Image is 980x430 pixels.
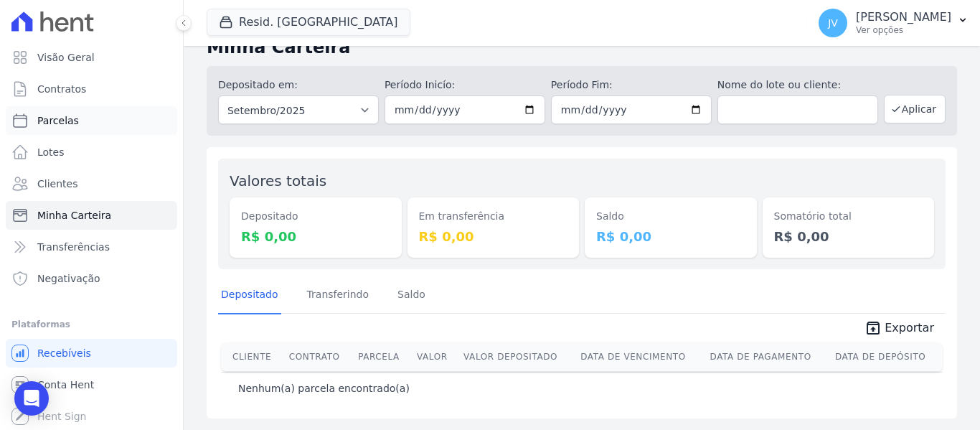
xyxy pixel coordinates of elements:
[37,50,95,65] span: Visão Geral
[241,227,390,246] dd: R$ 0,00
[596,227,745,246] dd: R$ 0,00
[37,177,77,191] span: Clientes
[283,342,352,371] th: Contrato
[774,209,923,224] dt: Somatório total
[856,10,951,24] p: [PERSON_NAME]
[37,145,65,159] span: Lotes
[884,95,946,123] button: Aplicar
[6,201,177,230] a: Minha Carteira
[11,316,171,333] div: Plataformas
[6,75,177,103] a: Contratos
[37,208,111,223] span: Minha Carteira
[37,378,94,392] span: Conta Hent
[6,264,177,293] a: Negativação
[218,277,281,314] a: Depositado
[774,227,923,246] dd: R$ 0,00
[596,209,745,224] dt: Saldo
[717,78,878,93] label: Nome do lote ou cliente:
[411,342,458,371] th: Valor
[14,381,49,416] div: Open Intercom Messenger
[238,381,410,396] p: Nenhum(a) parcela encontrado(a)
[6,233,177,261] a: Transferências
[395,277,428,314] a: Saldo
[304,277,372,314] a: Transferindo
[241,209,390,224] dt: Depositado
[6,169,177,198] a: Clientes
[207,34,957,60] h2: Minha Carteira
[807,3,980,43] button: JV [PERSON_NAME] Ver opções
[864,319,882,337] i: unarchive
[385,78,545,93] label: Período Inicío:
[419,227,568,246] dd: R$ 0,00
[885,319,934,337] span: Exportar
[37,82,86,96] span: Contratos
[6,106,177,135] a: Parcelas
[37,240,110,254] span: Transferências
[352,342,411,371] th: Parcela
[551,78,712,93] label: Período Fim:
[207,9,410,36] button: Resid. [GEOGRAPHIC_DATA]
[829,342,943,371] th: Data de Depósito
[705,342,829,371] th: Data de Pagamento
[6,370,177,399] a: Conta Hent
[419,209,568,224] dt: Em transferência
[6,138,177,167] a: Lotes
[575,342,704,371] th: Data de Vencimento
[828,18,838,28] span: JV
[218,79,298,90] label: Depositado em:
[458,342,575,371] th: Valor Depositado
[6,339,177,368] a: Recebíveis
[6,43,177,72] a: Visão Geral
[37,271,100,286] span: Negativação
[37,113,79,128] span: Parcelas
[230,172,326,190] label: Valores totais
[856,24,951,36] p: Ver opções
[853,319,946,340] a: unarchive Exportar
[37,346,91,360] span: Recebíveis
[221,342,283,371] th: Cliente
